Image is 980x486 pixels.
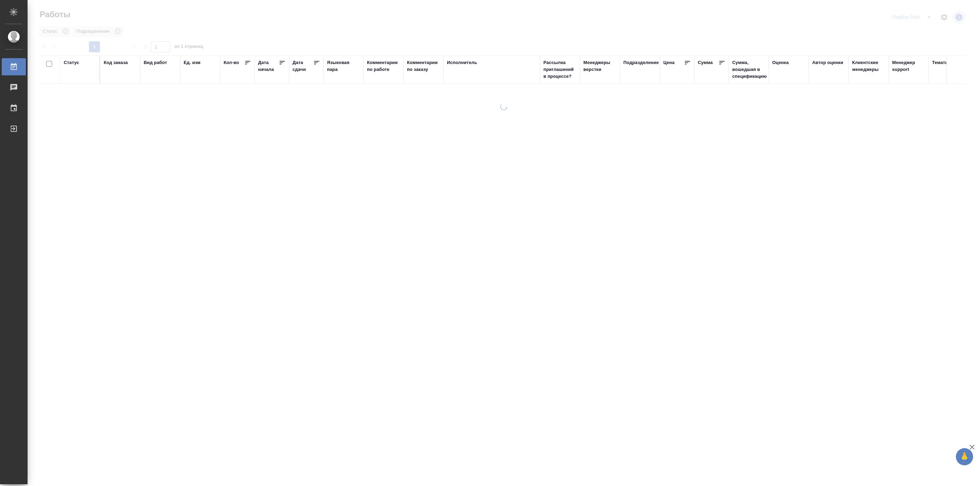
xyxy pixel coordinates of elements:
div: Дата сдачи [293,59,313,73]
div: Автор оценки [812,59,843,66]
div: Сумма, вошедшая в спецификацию [732,59,767,80]
div: Сумма [698,59,713,66]
div: Подразделение [623,59,659,66]
div: Оценка [772,59,789,66]
div: Клиентские менеджеры [852,59,885,73]
span: 🙏 [959,450,970,464]
div: Менеджер support [892,59,925,73]
div: Статус [64,59,79,66]
div: Исполнитель [447,59,477,66]
div: Комментарии по работе [367,59,400,73]
div: Цена [663,59,675,66]
div: Код заказа [104,59,128,66]
div: Дата начала [258,59,279,73]
button: 🙏 [956,448,973,465]
div: Языковая пара [327,59,360,73]
div: Тематика [932,59,953,66]
div: Менеджеры верстки [583,59,616,73]
div: Вид работ [144,59,167,66]
div: Ед. изм [184,59,201,66]
div: Комментарии по заказу [407,59,440,73]
div: Кол-во [224,59,239,66]
div: Рассылка приглашений в процессе? [543,59,576,80]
